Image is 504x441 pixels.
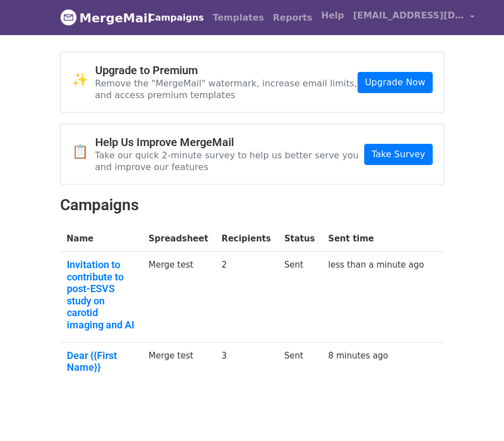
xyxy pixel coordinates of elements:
[215,342,278,385] td: 3
[95,77,358,101] p: Remove the "MergeMail" watermark, increase email limits, and access premium templates
[72,72,95,88] span: ✨
[215,226,278,252] th: Recipients
[95,149,365,173] p: Take our quick 2-minute survey to help us better serve you and improve our features
[60,9,77,26] img: MergeMail logo
[142,342,215,385] td: Merge test
[277,342,321,385] td: Sent
[328,260,424,270] a: less than a minute ago
[60,226,142,252] th: Name
[60,6,135,30] a: MergeMail
[277,226,321,252] th: Status
[67,350,135,374] a: Dear {{First Name}}
[321,226,430,252] th: Sent time
[142,252,215,343] td: Merge test
[67,259,135,331] a: Invitation to contribute to post-ESVS study on carotid imaging and AI
[268,7,317,29] a: Reports
[208,7,268,29] a: Templates
[144,7,208,29] a: Campaigns
[95,64,358,77] h4: Upgrade to Premium
[328,351,388,361] a: 8 minutes ago
[277,252,321,343] td: Sent
[349,4,479,31] a: [EMAIL_ADDRESS][DOMAIN_NAME]
[142,226,215,252] th: Spreadsheet
[215,252,278,343] td: 2
[353,9,464,22] span: [EMAIL_ADDRESS][DOMAIN_NAME]
[317,4,349,27] a: Help
[95,135,365,149] h4: Help Us Improve MergeMail
[364,144,432,165] a: Take Survey
[72,144,95,160] span: 📋
[358,72,432,93] a: Upgrade Now
[60,196,444,215] h2: Campaigns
